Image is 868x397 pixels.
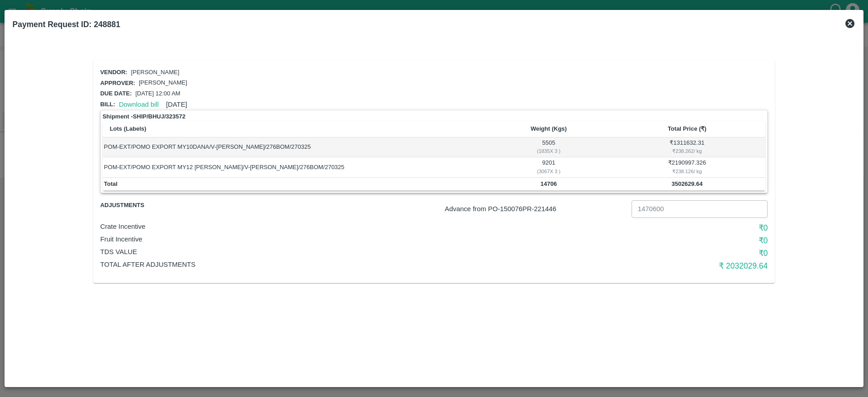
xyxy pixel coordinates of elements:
[131,68,179,77] p: [PERSON_NAME]
[100,101,115,108] span: Bill:
[103,137,489,157] td: POM-EXT/POMO EXPORT MY10DANA/V-[PERSON_NAME]/276BOM/270325
[668,125,707,132] b: Total Price (₹)
[100,200,212,211] span: Adjustments
[100,247,545,257] p: TDS VALUE
[610,147,764,155] div: ₹ 238.262 / kg
[489,157,609,177] td: 9201
[103,157,489,177] td: POM-EXT/POMO EXPORT MY12 [PERSON_NAME]/V-[PERSON_NAME]/276BOM/270325
[119,101,159,108] a: Download bill
[490,147,607,155] div: ( 1835 X 3 )
[545,260,768,272] h6: ₹ 2032029.64
[103,112,186,121] strong: Shipment - SHIP/BHUJ/323572
[100,222,545,232] p: Crate Incentive
[100,69,127,76] span: Vendor:
[13,20,120,29] b: Payment Request ID: 248881
[609,157,765,177] td: ₹ 2190997.326
[100,80,135,86] span: Approver:
[632,200,768,217] input: Advance
[541,180,557,187] b: 14706
[610,167,764,175] div: ₹ 238.126 / kg
[100,234,545,244] p: Fruit Incentive
[531,125,567,132] b: Weight (Kgs)
[166,101,187,108] span: [DATE]
[100,260,545,269] p: Total After adjustments
[445,204,628,214] p: Advance from PO- 150076 PR- 221446
[545,234,768,247] h6: ₹ 0
[489,137,609,157] td: 5505
[135,90,180,98] p: [DATE] 12:00 AM
[104,180,118,187] b: Total
[609,137,765,157] td: ₹ 1311632.31
[671,180,703,187] b: 3502629.64
[110,125,146,132] b: Lots (Labels)
[490,167,607,175] div: ( 3067 X 3 )
[139,79,187,87] p: [PERSON_NAME]
[100,90,132,97] span: Due date:
[545,222,768,234] h6: ₹ 0
[545,247,768,260] h6: ₹ 0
